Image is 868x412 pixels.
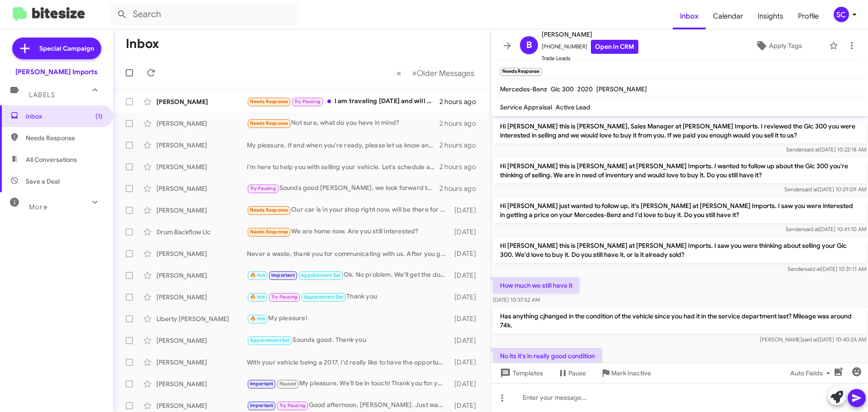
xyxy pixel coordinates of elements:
[156,271,247,280] div: [PERSON_NAME]
[250,207,288,213] span: Needs Response
[593,365,658,381] button: Mark Inactive
[156,119,247,128] div: [PERSON_NAME]
[791,3,826,29] a: Profile
[526,38,532,52] span: B
[450,206,483,215] div: [DATE]
[450,293,483,302] div: [DATE]
[156,227,247,237] div: Drum Backflow Llc
[294,99,321,104] span: Try Pausing
[250,99,288,104] span: Needs Response
[450,336,483,345] div: [DATE]
[493,277,580,294] p: How much we still have it
[26,133,103,142] span: Needs Response
[493,348,602,364] p: No its it's in really good condition
[26,177,60,186] span: Save a Deal
[493,158,866,183] p: Hi [PERSON_NAME] this is [PERSON_NAME] at [PERSON_NAME] Imports. I wanted to follow up about the ...
[26,112,103,121] span: Inbox
[156,379,247,388] div: [PERSON_NAME]
[279,403,306,408] span: Try Pausing
[247,270,450,280] div: Ok. No problem. We'll get the documents prepared and have them sent out as soon as possible. Than...
[542,40,638,54] span: [PHONE_NUMBER]
[450,227,483,237] div: [DATE]
[786,146,866,153] span: Sender [DATE] 10:22:18 AM
[250,229,288,235] span: Needs Response
[247,249,450,258] div: Never a waste, thank you for communicating with us. After you get your credit repaired feel free ...
[247,141,439,150] div: My pleasure. If and when you're ready, please let us know and we'll do everything we can to make ...
[271,272,295,278] span: Important
[805,265,821,272] span: said at
[750,3,791,29] span: Insights
[247,358,450,367] div: With your vehicle being a 2017, I'd really like to have the opportunity to take a look at it in p...
[732,38,825,54] button: Apply Tags
[250,403,274,408] span: Important
[412,67,417,79] span: »
[577,85,593,93] span: 2020
[596,85,647,93] span: [PERSON_NAME]
[803,226,819,232] span: said at
[279,381,296,387] span: Paused
[126,37,159,51] h1: Inbox
[396,67,401,79] span: «
[673,3,706,29] span: Inbox
[591,40,638,54] a: Open in CRM
[450,358,483,367] div: [DATE]
[12,38,101,59] a: Special Campaign
[542,54,638,63] span: Trade Leads
[247,400,450,411] div: Good afternoon, [PERSON_NAME]. Just wanted to check in with you to see if you've had an opportuni...
[550,365,593,381] button: Pause
[500,103,552,111] span: Service Appraisal
[493,237,866,263] p: Hi [PERSON_NAME] this is [PERSON_NAME] at [PERSON_NAME] Imports. I saw you were thinking about se...
[247,335,450,346] div: Sounds good. Thank you
[542,29,638,40] span: [PERSON_NAME]
[391,64,407,82] button: Previous
[450,271,483,280] div: [DATE]
[802,186,818,193] span: said at
[156,293,247,302] div: [PERSON_NAME]
[247,227,450,237] div: We are home now. Are you still interested?
[788,265,866,272] span: Sender [DATE] 10:31:11 AM
[247,379,450,389] div: My pleasure. We'll be in touch! Thank you for your time and have a great day!
[500,68,542,76] small: Needs Response
[802,336,818,343] span: said at
[769,38,802,54] span: Apply Tags
[247,118,439,128] div: Not sure, what do you have in mind?
[392,64,480,82] nav: Page navigation example
[500,85,547,93] span: Mercedes-Benz
[250,185,276,191] span: Try Pausing
[156,336,247,345] div: [PERSON_NAME]
[498,365,543,381] span: Templates
[156,206,247,215] div: [PERSON_NAME]
[29,91,55,99] span: Labels
[406,64,480,82] button: Next
[786,226,866,232] span: Sender [DATE] 10:41:10 AM
[611,365,651,381] span: Mark Inactive
[439,97,483,106] div: 2 hours ago
[826,7,858,22] button: SC
[493,308,866,333] p: Has anything cjhanged in the condition of the vehicle since you had it in the service department ...
[783,365,841,381] button: Auto Fields
[247,96,439,107] div: I am traveling [DATE] and will be out of the country for a couple of weeks.
[247,183,439,194] div: Sounds good [PERSON_NAME], we look forward to connecting with you. Let us know, or is there a spe...
[109,4,299,25] input: Search
[95,112,103,121] span: (1)
[706,3,750,29] span: Calendar
[156,97,247,106] div: [PERSON_NAME]
[156,184,247,193] div: [PERSON_NAME]
[450,314,483,323] div: [DATE]
[760,336,866,343] span: [PERSON_NAME] [DATE] 10:40:24 AM
[156,358,247,367] div: [PERSON_NAME]
[439,162,483,171] div: 2 hours ago
[247,162,439,171] div: I'm here to help you with selling your vehicle. Let's schedule a visit to discuss your options! W...
[417,68,474,78] span: Older Messages
[450,249,483,258] div: [DATE]
[439,184,483,193] div: 2 hours ago
[250,272,265,278] span: 🔥 Hot
[551,85,574,93] span: Glc 300
[271,294,297,300] span: Try Pausing
[493,296,540,303] span: [DATE] 10:37:52 AM
[790,365,834,381] span: Auto Fields
[29,203,47,211] span: More
[250,316,265,322] span: 🔥 Hot
[250,337,290,343] span: Appointment Set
